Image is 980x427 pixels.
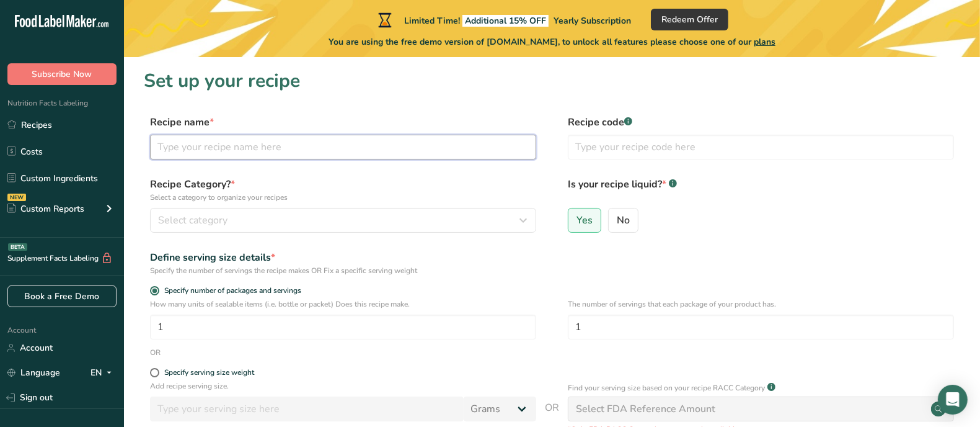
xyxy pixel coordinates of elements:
p: How many units of sealable items (i.e. bottle or packet) Does this recipe make. [150,299,536,310]
span: Redeem Offer [661,13,718,26]
label: Recipe name [150,115,536,130]
div: Specify the number of servings the recipe makes OR Fix a specific serving weight [150,265,536,276]
button: Redeem Offer [651,9,728,30]
a: Book a Free Demo [7,285,117,307]
span: Additional 15% OFF [462,15,549,27]
div: Custom Reports [7,202,84,215]
div: NEW [7,194,26,201]
p: The number of servings that each package of your product has. [568,299,954,310]
span: Specify number of packages and servings [159,286,301,295]
span: Yearly Subscription [554,15,631,27]
label: Is your recipe liquid? [568,177,954,203]
input: Type your recipe name here [150,135,536,160]
div: OR [150,347,161,358]
p: Find your serving size based on your recipe RACC Category [568,382,765,393]
a: Language [7,362,60,384]
p: Add recipe serving size. [150,380,536,392]
h1: Set up your recipe [144,67,960,95]
span: plans [754,36,775,48]
label: Recipe Category? [150,177,536,203]
span: You are using the free demo version of [DOMAIN_NAME], to unlock all features please choose one of... [329,35,775,48]
div: EN [90,366,117,380]
div: Define serving size details [150,250,536,265]
span: Yes [576,214,593,227]
div: Open Intercom Messenger [938,385,968,415]
input: Type your recipe code here [568,135,954,160]
button: Select category [150,208,536,233]
div: Specify serving size weight [164,368,254,377]
p: Select a category to organize your recipes [150,192,536,203]
div: Limited Time! [376,12,631,27]
button: Subscribe Now [7,63,117,85]
span: Subscribe Now [32,68,92,81]
div: Select FDA Reference Amount [576,402,715,416]
span: No [617,214,630,227]
span: Select category [158,213,227,228]
label: Recipe code [568,115,954,130]
div: BETA [8,243,27,251]
input: Type your serving size here [150,397,464,421]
